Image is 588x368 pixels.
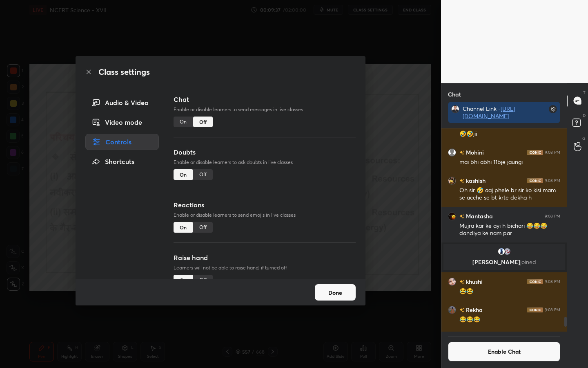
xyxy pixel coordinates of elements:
div: Channel Link - [463,105,531,120]
div: Off [193,222,213,233]
img: 02326564f6d1469fb08c19d27d793261.jpg [448,305,456,314]
img: 734383957cfb49aabbb84828e031860f.jpg [448,277,456,285]
span: joined [520,258,536,266]
div: Video mode [85,114,159,130]
img: no-rating-badge.077c3623.svg [459,280,464,284]
img: iconic-dark.1390631f.png [527,279,543,284]
div: On [174,117,193,127]
p: T [583,90,586,96]
img: 735abac1b3e3490492154ecbf6c65d6e.jpg [448,212,456,220]
h6: kashish [464,176,486,185]
div: Audio & Video [85,94,159,111]
h3: Chat [174,94,356,104]
p: D [583,112,586,119]
img: 1ef093684c93445c853c85db81e74b55.jpg [503,247,511,256]
div: Off [193,275,213,285]
img: iconic-dark.1390631f.png [527,150,543,155]
a: [URL][DOMAIN_NAME] [463,105,515,120]
div: 😂😂 [459,287,560,296]
div: mai bhi abhi 11bje jaungi [459,158,560,166]
div: Mujra kar ke ayi h bichari 😂😂😂 dandiya ke nam par [459,222,560,238]
p: Chat [441,83,468,105]
div: On [174,275,193,285]
p: Learners will not be able to raise hand, if turned off [174,264,356,272]
h3: Reactions [174,200,356,210]
div: Off [193,117,213,127]
div: 😂😂😂 [459,316,560,324]
img: default.png [448,148,456,156]
img: no-rating-badge.077c3623.svg [459,214,464,219]
div: 9:08 PM [545,213,560,218]
img: no-rating-badge.077c3623.svg [459,150,464,155]
button: Done [315,284,356,301]
h6: khushi [464,277,483,286]
div: grid [441,128,567,332]
h3: Doubts [174,147,356,157]
p: Enable or disable learners to send messages in live classes [174,106,356,113]
div: 9:08 PM [545,307,560,312]
p: G [582,135,586,141]
p: [PERSON_NAME] [448,259,560,265]
h6: Rekha [464,305,483,314]
img: no-rating-badge.077c3623.svg [459,308,464,312]
div: On [174,169,193,180]
img: no-rating-badge.077c3623.svg [459,179,464,183]
div: Oh sir 🤣 aaj phele br sir ko kisi mam se acche se bt krte dekha h [459,186,560,202]
div: Off [193,169,213,180]
h6: Mohini [464,148,484,157]
p: Enable or disable learners to ask doubts in live classes [174,159,356,166]
div: 9:08 PM [545,178,560,183]
img: 3 [497,247,506,256]
div: 🤣🤣jii [459,130,560,138]
img: iconic-dark.1390631f.png [527,178,543,183]
h2: Class settings [98,66,150,78]
div: 9:08 PM [545,279,560,284]
img: 1e732f47af414a769359529a644e0368.jpg [448,176,456,184]
h6: Mantasha [464,212,493,220]
img: 09a1bb633dd249f2a2c8cf568a24d1b1.jpg [451,105,459,113]
h3: Raise hand [174,253,356,263]
div: On [174,222,193,233]
div: 9:08 PM [545,150,560,155]
div: Shortcuts [85,153,159,170]
img: iconic-dark.1390631f.png [527,307,543,312]
button: Enable Chat [448,342,560,361]
p: Enable or disable learners to send emojis in live classes [174,211,356,219]
div: Controls [85,134,159,150]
